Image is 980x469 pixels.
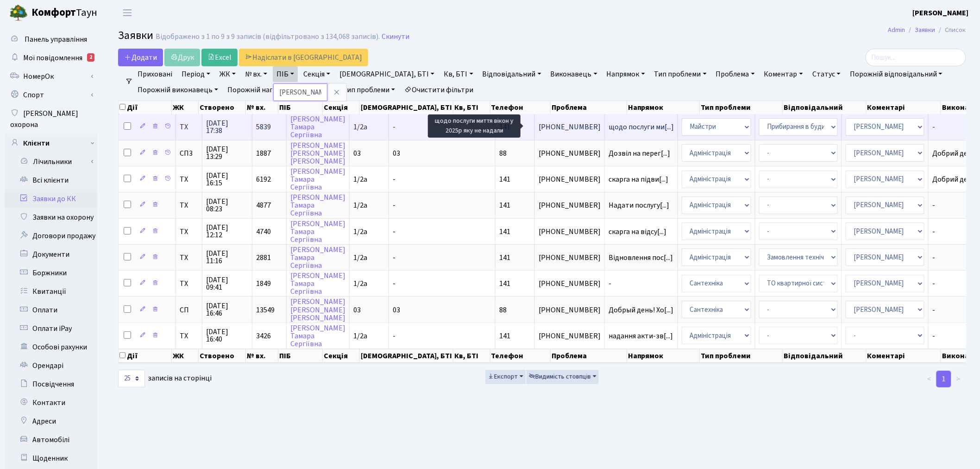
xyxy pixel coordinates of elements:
[353,331,367,341] span: 1/2а
[201,49,238,66] a: Excel
[206,250,248,265] span: [DATE] 11:16
[393,227,396,237] span: -
[206,120,248,134] span: [DATE] 17:38
[603,66,649,82] a: Напрямок
[5,282,97,301] a: Квитанції
[5,30,97,49] a: Панель управління
[353,122,367,132] span: 1/2а
[323,349,360,363] th: Секція
[700,349,783,363] th: Тип проблеми
[180,202,198,209] span: ТХ
[180,228,198,235] span: ТХ
[246,101,278,114] th: № вх.
[609,227,666,237] span: скарга на відсу[...]
[118,27,153,44] span: Заявки
[290,140,346,166] a: [PERSON_NAME][PERSON_NAME][PERSON_NAME]
[609,305,673,315] span: Добрый день! Хо[...]
[180,123,198,131] span: ТХ
[539,306,601,314] span: [PHONE_NUMBER]
[116,5,139,20] button: Переключити навігацію
[5,264,97,282] a: Боржники
[539,176,601,183] span: [PHONE_NUMBER]
[180,176,198,183] span: ТХ
[5,338,97,356] a: Особові рахунки
[118,49,163,66] a: Додати
[25,34,87,44] span: Панель управління
[539,280,601,287] span: [PHONE_NUMBER]
[180,306,198,314] span: СП
[529,372,591,381] span: Видимість стовпців
[156,32,380,41] div: Відображено з 1 по 9 з 9 записів (відфільтровано з 134,068 записів).
[490,101,551,114] th: Телефон
[609,331,673,341] span: надання акти-зв[...]
[401,82,477,98] a: Очистити фільтри
[290,114,346,140] a: [PERSON_NAME]ТамараСергіївна
[199,101,246,114] th: Створено
[867,349,941,363] th: Коментарі
[5,431,97,449] a: Автомобілі
[651,66,710,82] a: Тип проблеми
[5,356,97,375] a: Орендарі
[353,227,367,237] span: 1/2а
[300,66,334,82] a: Секція
[485,370,526,384] button: Експорт
[278,349,323,363] th: ПІБ
[336,66,438,82] a: [DEMOGRAPHIC_DATA], БТІ
[867,101,941,114] th: Коментарі
[5,412,97,431] a: Адреси
[353,148,361,158] span: 03
[5,301,97,319] a: Оплати
[256,227,271,237] span: 4740
[453,101,490,114] th: Кв, БТІ
[9,4,28,22] img: logo.png
[609,253,673,263] span: Відновлення пос[...]
[11,152,97,171] a: Лічильники
[178,66,214,82] a: Період
[353,279,367,289] span: 1/2а
[256,200,271,210] span: 4877
[609,200,669,210] span: Надати послугу[...]
[551,349,627,363] th: Проблема
[866,49,966,66] input: Пошук...
[278,101,323,114] th: ПІБ
[393,305,400,315] span: 03
[290,245,346,271] a: [PERSON_NAME]ТамараСергіївна
[499,279,510,289] span: 141
[206,172,248,187] span: [DATE] 16:15
[499,174,510,184] span: 141
[888,25,905,35] a: Admin
[180,150,198,157] span: СП3
[353,200,367,210] span: 1/2а
[712,66,759,82] a: Проблема
[760,66,807,82] a: Коментар
[353,174,367,184] span: 1/2а
[31,5,76,20] b: Комфорт
[393,122,396,132] span: -
[5,375,97,393] a: Посвідчення
[913,8,969,18] b: [PERSON_NAME]
[700,101,783,114] th: Тип проблеми
[393,200,396,210] span: -
[609,122,674,132] span: щодо послуги ми[...]
[124,52,157,63] span: Додати
[428,114,521,138] div: щодо послуги миття вікон у 2025р яку не надали
[539,228,601,235] span: [PHONE_NUMBER]
[453,349,490,363] th: Кв, БТІ
[256,148,271,158] span: 1887
[256,122,271,132] span: 5839
[499,253,510,263] span: 141
[180,332,198,340] span: ТХ
[913,7,969,19] a: [PERSON_NAME]
[290,219,346,245] a: [PERSON_NAME]ТамараСергіївна
[180,254,198,261] span: ТХ
[256,279,271,289] span: 1849
[360,101,453,114] th: [DEMOGRAPHIC_DATA], БТІ
[527,370,599,384] button: Видимість стовпців
[5,449,97,468] a: Щоденник
[323,101,360,114] th: Секція
[627,101,700,114] th: Напрямок
[206,328,248,343] span: [DATE] 16:40
[172,101,199,114] th: ЖК
[199,349,246,363] th: Створено
[87,53,94,62] div: 2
